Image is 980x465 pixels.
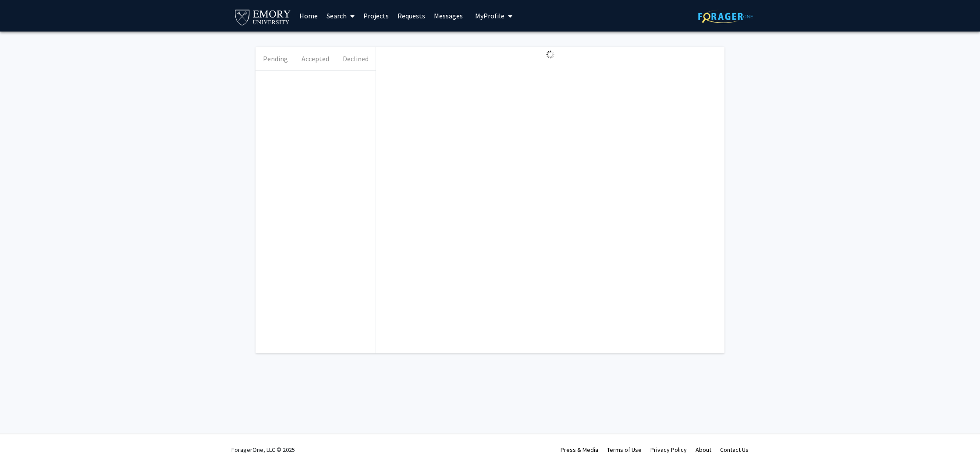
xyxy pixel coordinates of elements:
img: ForagerOne Logo [698,10,753,23]
a: Contact Us [720,446,749,454]
a: Requests [393,0,430,31]
a: Terms of Use [607,446,642,454]
img: Emory University Logo [234,7,292,27]
a: Messages [430,0,467,31]
span: My Profile [475,11,504,20]
a: Press & Media [561,446,598,454]
button: Pending [256,47,295,70]
iframe: Chat [943,426,973,458]
button: Accepted [295,47,335,70]
button: Declined [336,47,376,70]
a: Privacy Policy [650,446,687,454]
a: Projects [359,0,393,31]
a: Home [295,0,322,31]
a: About [696,446,711,454]
a: Search [322,0,359,31]
img: Loading [543,47,558,62]
div: ForagerOne, LLC © 2025 [231,434,295,465]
